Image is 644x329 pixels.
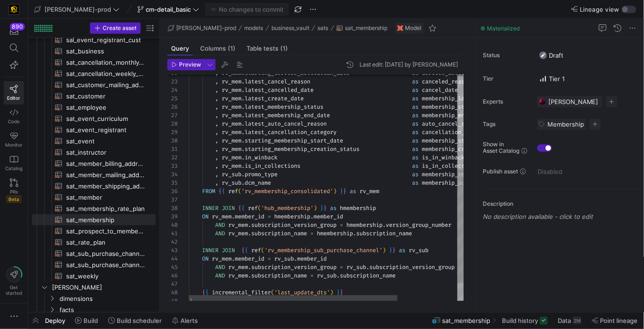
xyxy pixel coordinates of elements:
span: sat_sub_purchase_channel_weekly_forecast​​​​​​​​​​ [66,260,145,270]
span: Tier 1 [539,75,565,82]
button: Alerts [168,313,202,329]
span: dcm_name [245,179,271,187]
button: cm-detail_basic [135,3,202,15]
span: Editor [7,95,21,101]
div: 38 [167,204,178,212]
span: Draft [539,52,563,59]
span: rv_mem [222,112,241,119]
span: ) [333,187,337,195]
button: DraftDraft [537,49,566,61]
span: sat_membership [345,25,388,31]
a: sat_weekly​​​​​​​​​​ [32,270,156,282]
button: Data2M [554,313,586,329]
a: sat_membership​​​​​​​​​​ [32,214,156,225]
span: JOIN [222,204,235,212]
span: , [215,128,218,136]
span: Catalog [5,165,22,171]
span: as [412,162,419,170]
span: dimensions [60,293,154,304]
span: hmembership [346,221,382,229]
span: = [340,221,343,229]
a: sal_event_registrant_cust​​​​​​​​​​ [32,34,156,45]
div: Press SPACE to select this row. [32,282,156,293]
span: . [241,137,245,144]
span: sat_rate_plan​​​​​​​​​​ [66,237,145,248]
span: } [323,204,327,212]
span: . [248,221,251,229]
div: Press SPACE to select this row. [32,237,156,248]
div: Press SPACE to select this row. [32,203,156,214]
span: ( [238,187,241,195]
span: rv_mem [222,120,241,127]
span: is_in_collections [422,162,478,170]
span: sat_employee​​​​​​​​​​ [66,102,145,113]
span: starting_membership_start_date [245,137,343,144]
span: membership_end_date [422,112,484,119]
span: as [412,171,419,178]
div: 25 [167,94,178,103]
span: Alerts [180,317,198,324]
a: sat_sub_purchase_channel_monthly_forecast​​​​​​​​​​ [32,248,156,259]
img: Draft [539,52,547,59]
span: ref [228,187,238,195]
div: 26 [167,103,178,111]
div: Press SPACE to select this row. [32,169,156,180]
div: Press SPACE to select this row. [32,79,156,90]
span: version_group_number [386,221,451,229]
button: Point lineage [588,313,642,329]
span: cancellation_category [422,128,491,136]
div: 43 [167,246,178,254]
div: Press SPACE to select this row. [32,192,156,203]
span: latest_cancellation_category [245,128,337,136]
span: { [245,247,248,254]
span: latest_create_date [245,95,304,102]
span: . [241,179,245,187]
span: . [232,213,235,220]
span: rv_sub [222,171,241,178]
span: as [412,154,419,161]
span: Lineage view [580,6,620,13]
button: Preview [167,59,204,70]
span: Data [558,317,571,324]
span: sat_member_billing_address​​​​​​​​​​ [66,158,145,169]
span: rv_mem [222,154,241,161]
a: Editor [4,81,24,105]
button: models [242,22,266,34]
span: FROM [202,187,215,195]
span: Status [483,52,530,59]
span: models [245,25,263,31]
img: https://storage.googleapis.com/y42-prod-data-exchange/images/uAsz27BndGEK0hZWDFeOjoxA7jCwgK9jE472... [9,5,19,14]
span: , [215,78,218,85]
div: 32 [167,153,178,162]
span: promo_type [245,171,277,178]
span: INNER [202,247,218,254]
span: Experts [483,98,530,105]
div: Press SPACE to select this row. [32,68,156,79]
span: = [310,230,314,237]
span: { [238,204,241,212]
span: Tier [483,75,530,82]
span: rv_mem [222,86,241,94]
span: subscription_version_group [251,221,337,229]
div: 31 [167,145,178,153]
a: https://storage.googleapis.com/y42-prod-data-exchange/images/uAsz27BndGEK0hZWDFeOjoxA7jCwgK9jE472... [4,1,24,17]
span: membership_start_date [422,137,491,144]
span: as [412,145,419,153]
p: Description [483,201,640,207]
div: 36 [167,187,178,195]
span: ) [314,204,317,212]
span: . [353,230,356,237]
button: 890 [4,22,24,39]
span: } [320,204,323,212]
div: Press SPACE to select this row. [32,293,156,304]
div: 30 [167,136,178,145]
span: { [241,204,245,212]
span: INNER [202,204,218,212]
span: in_winback [245,154,277,161]
span: Membership [547,120,584,128]
div: Press SPACE to select this row. [32,225,156,237]
span: . [241,78,245,85]
a: sat_event​​​​​​​​​​ [32,135,156,147]
span: member_id [235,213,264,220]
span: hmembership [340,204,376,212]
